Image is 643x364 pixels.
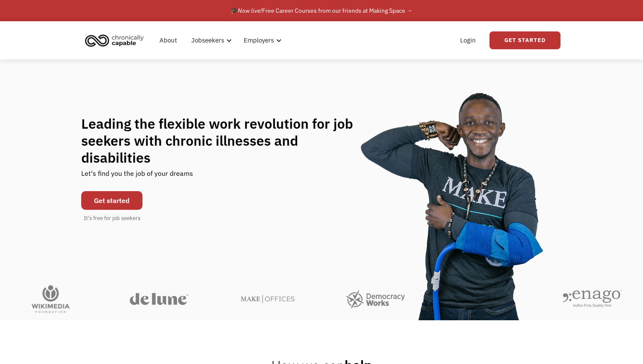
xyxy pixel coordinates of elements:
div: 🎓 Free Career Courses from our friends at Making Space → [230,6,413,16]
div: Employers [244,35,274,45]
a: Login [455,27,481,54]
div: It's free for job seekers [84,214,140,223]
div: Jobseekers [186,27,234,54]
em: Now live! [238,7,262,14]
img: Chronically Capable logo [83,31,146,50]
div: Let's find you the job of your dreams [81,166,193,187]
a: Get Started [489,31,560,49]
h1: Leading the flexible work revolution for job seekers with chronic illnesses and disabilities [81,115,370,166]
div: Employers [239,27,284,54]
div: Jobseekers [191,35,224,45]
a: home [83,31,150,50]
a: Get started [81,191,142,210]
a: About [154,27,182,54]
